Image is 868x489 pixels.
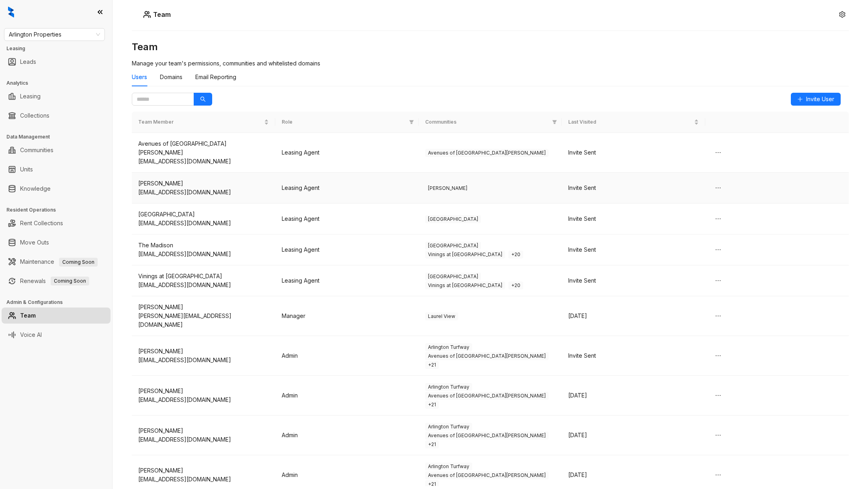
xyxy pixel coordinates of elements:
div: Invite Sent [568,245,699,254]
div: Vinings at [GEOGRAPHIC_DATA] [138,272,269,281]
span: Avenues of [GEOGRAPHIC_DATA][PERSON_NAME] [425,352,549,360]
span: + 21 [425,361,439,369]
td: Admin [275,336,419,376]
span: Coming Soon [51,277,89,285]
span: Vinings at [GEOGRAPHIC_DATA] [425,251,505,259]
span: + 20 [508,281,523,289]
span: setting [839,11,845,18]
div: Invite Sent [568,276,699,285]
span: Last Visited [568,118,692,126]
a: Voice AI [20,327,42,343]
h3: Data Management [6,133,112,141]
span: Laurel View [425,312,458,320]
span: filter [407,117,416,128]
a: Units [20,161,33,177]
span: Arlington Turfway [425,383,472,391]
th: Last Visited [562,112,705,133]
span: Coming Soon [59,258,98,267]
div: Invite Sent [568,183,699,192]
div: Users [132,73,147,81]
h3: Resident Operations [6,206,112,214]
span: Vinings at [GEOGRAPHIC_DATA] [425,281,505,289]
td: Leasing Agent [275,133,419,173]
div: Invite Sent [568,214,699,223]
h3: Admin & Configurations [6,299,112,306]
td: Manager [275,296,419,336]
div: Domains [160,73,182,81]
span: ellipsis [715,392,721,399]
span: plus [797,96,803,102]
span: ellipsis [715,247,721,253]
span: Communities [425,118,549,126]
span: Arlington Turfway [425,463,472,471]
div: [EMAIL_ADDRESS][DOMAIN_NAME] [138,281,269,289]
span: + 20 [508,251,523,259]
span: ellipsis [715,432,721,438]
div: [DATE] [568,312,699,320]
div: [EMAIL_ADDRESS][DOMAIN_NAME] [138,475,269,484]
a: Rent Collections [20,215,63,231]
img: Users [143,10,151,18]
div: [EMAIL_ADDRESS][DOMAIN_NAME] [138,250,269,259]
span: ellipsis [715,149,721,156]
button: Invite User [791,93,841,106]
li: Rent Collections [2,215,111,231]
span: Avenues of [GEOGRAPHIC_DATA][PERSON_NAME] [425,471,549,479]
li: Knowledge [2,181,111,197]
span: search [200,96,206,102]
span: + 21 [425,401,439,409]
span: Manage your team's permissions, communities and whitelisted domains [132,60,320,67]
div: Invite Sent [568,148,699,157]
th: Role [275,112,419,133]
td: Leasing Agent [275,265,419,296]
li: Leads [2,54,111,70]
a: Communities [20,142,53,158]
h3: Team [132,41,849,53]
li: Team [2,308,111,324]
img: logo [8,6,14,18]
div: [EMAIL_ADDRESS][DOMAIN_NAME] [138,356,269,365]
li: Units [2,161,111,177]
li: Collections [2,108,111,124]
span: + 21 [425,480,439,488]
div: [EMAIL_ADDRESS][DOMAIN_NAME] [138,435,269,444]
a: RenewalsComing Soon [20,273,89,289]
span: [PERSON_NAME] [425,184,470,192]
div: [DATE] [568,391,699,400]
li: Renewals [2,273,111,289]
a: Move Outs [20,234,49,251]
div: [PERSON_NAME] [138,426,269,435]
li: Voice AI [2,327,111,343]
span: ellipsis [715,277,721,284]
span: filter [409,120,414,124]
span: Avenues of [GEOGRAPHIC_DATA][PERSON_NAME] [425,149,549,157]
li: Move Outs [2,234,111,251]
li: Leasing [2,88,111,104]
li: Maintenance [2,254,111,270]
span: [GEOGRAPHIC_DATA] [425,273,481,281]
div: [PERSON_NAME] [138,347,269,356]
td: Leasing Agent [275,204,419,234]
div: [DATE] [568,471,699,479]
div: [PERSON_NAME] [138,466,269,475]
td: Leasing Agent [275,234,419,265]
td: Leasing Agent [275,173,419,204]
div: [PERSON_NAME] [138,387,269,395]
div: [PERSON_NAME] [138,179,269,188]
h3: Analytics [6,79,112,87]
div: [EMAIL_ADDRESS][DOMAIN_NAME] [138,219,269,228]
span: ellipsis [715,216,721,222]
td: Admin [275,416,419,455]
a: Collections [20,108,49,124]
h5: Team [151,10,171,19]
div: [EMAIL_ADDRESS][DOMAIN_NAME] [138,395,269,404]
td: Admin [275,376,419,416]
span: Arlington Properties [9,29,100,41]
span: [GEOGRAPHIC_DATA] [425,215,481,223]
div: Avenues of [GEOGRAPHIC_DATA][PERSON_NAME] [138,139,269,157]
a: Leasing [20,88,41,104]
span: Role [282,118,406,126]
div: [EMAIL_ADDRESS][DOMAIN_NAME] [138,157,269,166]
div: Email Reporting [195,73,236,81]
div: Invite Sent [568,351,699,360]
